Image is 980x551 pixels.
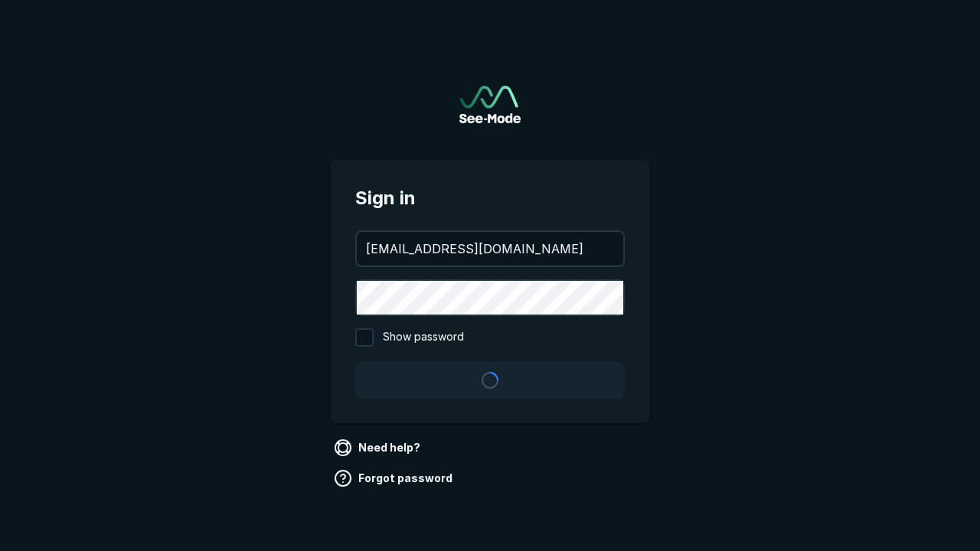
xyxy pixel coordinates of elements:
span: Show password [383,328,464,347]
a: Forgot password [331,466,459,491]
a: Need help? [331,435,426,460]
input: your@email.com [357,232,623,266]
a: Go to sign in [459,86,521,123]
img: See-Mode Logo [459,86,521,123]
span: Sign in [355,184,625,212]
